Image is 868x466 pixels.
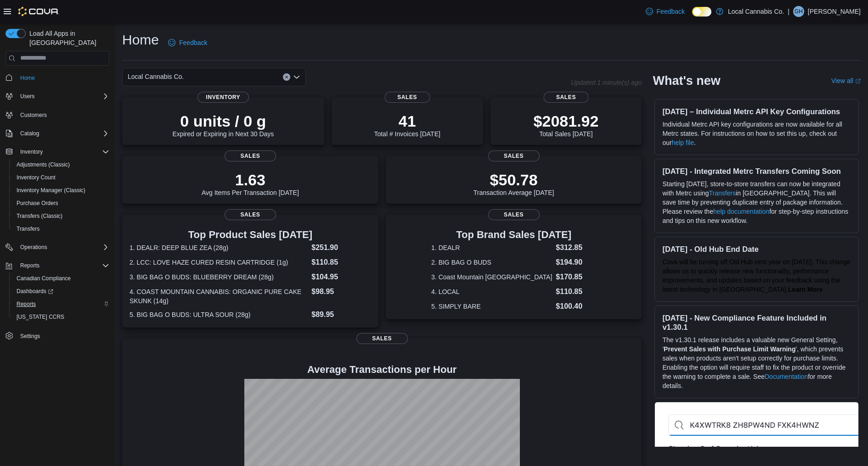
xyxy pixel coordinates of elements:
span: Sales [543,92,589,103]
span: Canadian Compliance [13,273,109,284]
p: 0 units / 0 g [172,112,274,130]
span: Inventory Count [17,174,56,181]
span: Purchase Orders [17,200,58,207]
dd: $89.95 [311,309,371,320]
button: Inventory [2,145,113,158]
dt: 3. BIG BAG O BUDS: BLUEBERRY DREAM (28g) [130,272,308,282]
span: Canadian Compliance [17,275,71,282]
dd: $98.95 [311,286,371,297]
span: Washington CCRS [13,311,109,322]
dt: 4. LOCAL [431,287,552,296]
h4: Average Transactions per Hour [130,364,634,375]
dt: 5. SIMPLY BARE [431,302,552,311]
a: Transfers [709,189,736,197]
span: Cova will be turning off Old Hub next year on [DATE]. This change allows us to quickly release ne... [662,258,850,293]
span: Sales [356,333,408,344]
span: Operations [17,242,109,253]
dd: $104.95 [311,272,371,283]
div: Expired or Expiring in Next 30 Days [172,112,274,138]
input: Dark Mode [692,7,711,17]
button: Settings [2,329,113,342]
span: Adjustments (Classic) [13,159,109,170]
span: [US_STATE] CCRS [17,313,64,321]
span: Sales [225,150,276,161]
p: Local Cannabis Co. [728,6,784,17]
a: help documentation [713,208,769,215]
p: Updated 1 minute(s) ago [571,79,642,86]
h3: [DATE] - Integrated Metrc Transfers Coming Soon [662,166,851,176]
span: Operations [20,244,47,251]
a: Learn More [788,286,823,293]
h3: [DATE] - Old Hub End Date [662,244,851,254]
h1: Home [122,31,159,49]
h3: Top Product Sales [DATE] [130,229,371,240]
dt: 1. DEALR [431,243,552,252]
p: The v1.30.1 release includes a valuable new General Setting, ' ', which prevents sales when produ... [662,335,851,390]
img: Cova [18,7,59,16]
dt: 4. COAST MOUNTAIN CANNABIS: ORGANIC PURE CAKE SKUNK (14g) [130,287,308,305]
button: Transfers [9,222,113,235]
svg: External link [855,78,861,84]
span: Sales [488,209,540,220]
p: Individual Metrc API key configurations are now available for all Metrc states. For instructions ... [662,120,851,147]
span: Catalog [20,130,39,137]
span: Inventory [197,92,249,103]
button: [US_STATE] CCRS [9,311,113,323]
span: Sales [488,150,540,161]
p: | [788,6,789,17]
span: Settings [20,333,40,340]
dd: $110.85 [311,257,371,268]
button: Inventory [17,146,46,157]
span: Dashboards [13,286,109,297]
h3: [DATE] - New Compliance Feature Included in v1.30.1 [662,313,851,332]
span: Local Cannabis Co. [128,71,184,82]
button: Open list of options [293,73,300,81]
button: Catalog [2,127,113,140]
dt: 2. LCC: LOVE HAZE CURED RESIN CARTRIDGE (1g) [130,258,308,267]
h3: [DATE] – Individual Metrc API Key Configurations [662,107,851,116]
span: Inventory [20,148,43,155]
span: Inventory Count [13,172,109,183]
dd: $194.90 [556,257,596,268]
p: $2081.92 [534,112,599,130]
button: Adjustments (Classic) [9,158,113,171]
span: Inventory Manager (Classic) [17,187,85,194]
a: Adjustments (Classic) [13,159,73,170]
p: 1.63 [202,171,299,189]
span: Reports [20,262,39,269]
button: Users [2,90,113,103]
a: Transfers [13,223,43,234]
div: Total Sales [DATE] [534,112,599,138]
span: Home [20,74,35,82]
div: Gary Hehar [793,6,804,17]
a: Dashboards [9,285,113,298]
span: Reports [17,260,109,271]
span: Reports [13,299,109,310]
span: Reports [17,300,36,308]
button: Transfers (Classic) [9,210,113,222]
a: Documentation [765,373,808,380]
dd: $100.40 [556,301,596,312]
button: Inventory Count [9,171,113,184]
a: Customers [17,110,51,121]
span: Dashboards [17,288,53,295]
button: Clear input [283,73,290,81]
span: Sales [384,92,430,103]
strong: Prevent Sales with Purchase Limit Warning [664,345,795,353]
h3: Top Brand Sales [DATE] [431,229,596,240]
button: Users [17,91,38,102]
a: Settings [17,331,44,342]
h2: What's new [653,73,720,88]
button: Canadian Compliance [9,272,113,285]
div: Total # Invoices [DATE] [374,112,440,138]
span: Inventory [17,146,109,157]
button: Inventory Manager (Classic) [9,184,113,197]
a: Dashboards [13,286,57,297]
span: Feedback [179,38,207,47]
dd: $312.85 [556,242,596,253]
span: Adjustments (Classic) [17,161,70,168]
div: Transaction Average [DATE] [473,171,554,196]
span: Load All Apps in [GEOGRAPHIC_DATA] [26,29,109,47]
a: help file [672,139,694,146]
div: Avg Items Per Transaction [DATE] [202,171,299,196]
